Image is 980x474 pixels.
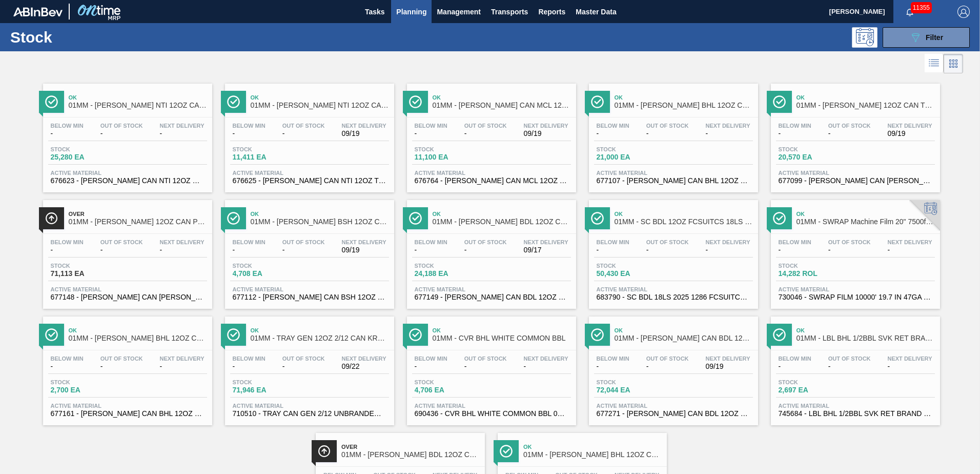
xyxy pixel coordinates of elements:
span: - [160,363,205,370]
span: Management [437,6,481,18]
span: - [597,246,629,254]
span: 71,113 EA [51,270,122,278]
h1: Stock [10,31,164,43]
a: ÍconeOk01MM - CVR BHL WHITE COMMON BBLBelow Min-Out Of Stock-Next Delivery-Stock4,706 EAActive Ma... [399,309,581,425]
span: - [828,246,871,254]
span: 09/22 [342,363,386,370]
img: Ícone [45,328,58,341]
span: 01MM - CARR CAN BDL 12OZ PATRIOTS TWNSTK 30/12 [615,334,753,342]
img: Ícone [591,95,604,108]
span: 01MM - SC BDL 12OZ FCSUITCS 18LS HULK HANDLE - AQUEOUS COATING [615,218,753,226]
button: Filter [883,27,970,48]
span: 677271 - CARR CAN BDL 12OZ NFL-PATRIOTS TWNSTK 30 [597,410,750,418]
span: Ok [251,211,389,217]
span: Ok [433,327,571,333]
span: 710510 - TRAY CAN GEN 2/12 UNBRANDED 12OZ NO PRT [233,410,386,418]
span: 677112 - CARR CAN BSH 12OZ TWNSTK 30/12 CAN 0724 [233,293,386,301]
span: Stock [415,379,486,385]
span: Active Material [51,170,205,176]
span: 71,946 EA [233,386,304,394]
span: Out Of Stock [464,355,507,362]
span: 01MM - CARR NTI 12OZ CAN 15/12 CAN PK [69,102,207,109]
span: - [524,363,568,370]
span: 25,280 EA [51,153,122,161]
span: 676623 - CARR CAN NTI 12OZ CAN PK 15/12 CAN 0123 [51,177,205,185]
span: 09/19 [706,363,750,370]
span: 01MM - TRAY GEN 12OZ 2/12 CAN KRFT 1023-N [251,334,389,342]
span: - [233,130,266,137]
img: Ícone [227,212,240,225]
span: 01MM - CVR BHL WHITE COMMON BBL [433,334,571,342]
span: Out Of Stock [646,355,689,362]
span: 01MM - CARR BUD 12OZ CAN PK 12/12 MILITARY PROMO [69,218,207,226]
img: Ícone [45,212,58,225]
span: 730046 - SWRAP FILM 10000' 19.7 IN 47GA MACH NO S [779,293,932,301]
a: ÍconeOk01MM - [PERSON_NAME] BHL 12OZ CAN 30/12 CAN PK FARMING PROMOBelow Min-Out Of Stock-Next De... [35,309,217,425]
span: Next Delivery [524,123,568,129]
span: 677148 - CARR CAN BUD 12OZ FOH ALWAYS CAN PK 12/1 [51,293,205,301]
span: Next Delivery [160,239,205,245]
span: 677107 - CARR CAN BHL 12OZ TWNSTK 30/12 CAN 0724 [597,177,750,185]
img: Logout [957,6,970,18]
span: - [706,130,750,137]
span: Active Material [51,286,205,292]
span: 01MM - SWRAP Machine Film 20" 7500ft 63 Gauge [797,218,935,226]
span: Active Material [597,286,750,292]
span: Ok [797,211,935,217]
span: - [51,246,84,254]
span: - [233,363,266,370]
span: - [646,246,689,254]
span: 677161 - CARR CAN BHL 12OZ FARMING TWNSTK 30/12 C [51,410,205,418]
button: Notifications [893,5,926,19]
span: 01MM - CARR BSH 12OZ CAN TWNSTK 30/12 CAN [251,218,389,226]
span: Out Of Stock [282,239,325,245]
span: - [233,246,266,254]
span: 01MM - CARR NTI 12OZ CAN TWNSTK 30/12 CAN [251,102,389,109]
span: - [597,130,629,137]
span: Active Material [233,286,386,292]
span: 683790 - SC BDL 18LS 2025 1286 FCSUITCS 12OZ 1286 [597,293,750,301]
span: Out Of Stock [828,355,871,362]
span: - [160,246,205,254]
span: - [464,246,507,254]
span: Stock [779,146,850,152]
span: Stock [597,379,668,385]
span: Out Of Stock [828,123,871,129]
span: Stock [779,263,850,269]
img: Ícone [318,445,331,458]
span: Reports [538,6,565,18]
span: Stock [597,263,668,269]
span: - [415,246,447,254]
a: ÍconeOk01MM - [PERSON_NAME] BDL 12OZ CAN CAN PK 12/12 CANBelow Min-Out Of Stock-Next Delivery09/1... [399,192,581,309]
span: 01MM - LBL BHL 1/2BBL SVK RET BRAND PPS #4 [797,334,935,342]
img: Ícone [773,212,786,225]
div: Card Vision [944,54,963,73]
span: Out Of Stock [828,239,871,245]
span: 677099 - CARR CAN BUD 12OZ TWNSTK 30/12 CAN 0724 [779,177,932,185]
span: Active Material [597,403,750,409]
img: Ícone [500,445,513,458]
img: Ícone [227,95,240,108]
span: - [888,363,932,370]
span: - [100,363,143,370]
span: Next Delivery [888,239,932,245]
span: 01MM - CARR BHL 12OZ CAN 30/12 CAN PK FARMING PROMO [69,334,207,342]
span: 20,570 EA [779,153,850,161]
img: Ícone [773,95,786,108]
span: 01MM - CARR BDL 12OZ CAN CAN PK 12/12 CAN [433,218,571,226]
span: Below Min [779,355,811,362]
span: Stock [415,146,486,152]
img: Ícone [45,95,58,108]
span: 11355 [911,2,932,13]
a: ÍconeOk01MM - [PERSON_NAME] CAN BDL 12OZ PATRIOTS TWNSTK 30/12Below Min-Out Of Stock-Next Deliver... [581,309,763,425]
span: - [464,363,507,370]
span: Stock [233,263,304,269]
span: 2,697 EA [779,386,850,394]
span: Next Delivery [342,239,386,245]
span: - [828,363,871,370]
span: - [779,363,811,370]
img: Ícone [409,95,422,108]
a: ÍconeOk01MM - [PERSON_NAME] CAN MCL 12OZ TWNSTK 30/12 CANBelow Min-Out Of Stock-Next Delivery09/1... [399,76,581,192]
span: Active Material [51,403,205,409]
span: Stock [51,379,122,385]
